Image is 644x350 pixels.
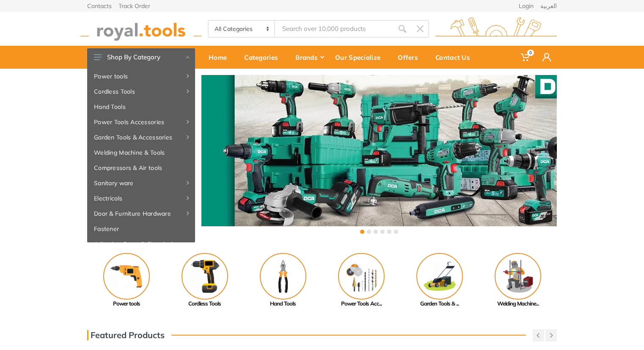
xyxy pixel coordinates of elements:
a: Hand Tools [244,253,322,308]
div: Welding Machine... [479,300,557,308]
div: Garden Tools & ... [400,300,479,308]
div: Brands [289,48,329,66]
a: Cordless Tools [165,253,244,308]
a: Track Order [118,3,150,9]
a: Fastener [87,221,195,236]
img: Royal - Power Tools Accessories [338,253,385,300]
a: Power Tools Acc... [322,253,400,308]
a: Offers [392,46,429,69]
a: Power tools [87,253,165,308]
img: Royal - Cordless Tools [182,253,228,300]
div: Categories [238,48,289,66]
a: Door & Furniture Hardware [87,206,195,221]
img: Royal - Welding Machine & Tools [495,253,541,300]
a: Welding Machine... [479,253,557,308]
img: royal.tools Logo [80,17,202,41]
a: العربية [540,3,557,9]
button: Shop By Category [87,48,195,66]
a: Power tools [87,69,195,84]
a: Welding Machine & Tools [87,145,195,160]
a: Our Specialize [329,46,392,69]
a: Compressors & Air tools [87,160,195,175]
div: Offers [392,48,429,66]
a: Home [203,46,238,69]
a: Login [519,3,534,9]
div: Cordless Tools [165,300,244,308]
a: Power Tools Accessories [87,114,195,130]
a: Adhesive, Spray & Chemical [87,236,195,252]
img: royal.tools Logo [435,17,557,41]
a: Cordless Tools [87,84,195,99]
div: Home [203,48,238,66]
div: Hand Tools [244,300,322,308]
a: Categories [238,46,289,69]
span: 0 [527,50,534,56]
a: Sanitary ware [87,175,195,191]
img: Royal - Hand Tools [260,253,306,300]
div: Contact Us [429,48,482,66]
input: Site search [275,20,394,38]
a: Hand Tools [87,99,195,114]
a: Garden Tools & Accessories [87,130,195,145]
h3: Featured Products [87,330,165,340]
div: Power tools [87,300,165,308]
a: Electricals [87,191,195,206]
div: Our Specialize [329,48,392,66]
a: Contacts [87,3,112,9]
a: Garden Tools & ... [400,253,479,308]
img: Royal - Power tools [103,253,150,300]
select: Category [209,21,275,37]
a: 0 [515,46,537,69]
a: Contact Us [429,46,482,69]
div: Power Tools Acc... [322,300,400,308]
img: Royal - Garden Tools & Accessories [416,253,463,300]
